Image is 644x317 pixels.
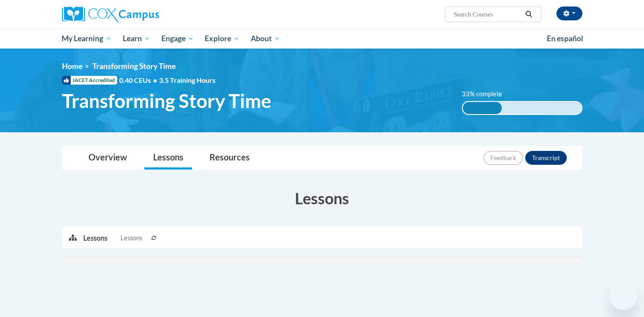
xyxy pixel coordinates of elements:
span: Learn [123,33,150,44]
button: Account Settings [556,7,582,20]
span: 0.40 CEUs [119,75,159,85]
a: About [245,29,286,49]
div: Main menu [49,29,595,49]
button: Feedback [484,151,523,165]
span: Engage [161,33,194,44]
a: Learn [117,29,156,49]
h3: Lessons [62,187,582,209]
a: Explore [199,29,245,49]
a: Lessons [144,147,192,170]
label: 33% complete [462,89,512,99]
span: Lessons [121,233,142,243]
input: Search Courses [453,9,522,20]
span: Explore [205,33,239,44]
span: • [153,76,157,84]
a: Engage [156,29,199,49]
span: Transforming Story Time [92,62,176,71]
img: Cox Campus [62,7,159,22]
span: Transforming Story Time [62,89,271,112]
a: Cox Campus [62,7,227,22]
a: Resources [201,147,258,170]
span: En español [547,34,583,43]
iframe: Button to launch messaging window [609,282,637,310]
p: Lessons [83,233,108,243]
a: My Learning [56,29,118,49]
div: 33% complete [463,102,502,114]
button: Transcript [525,151,567,165]
span: IACET Accredited [62,76,117,85]
a: En español [541,29,589,48]
button: Search [522,9,535,20]
span: 3.5 Training Hours [159,76,216,84]
span: My Learning [62,33,111,44]
a: Home [62,62,82,71]
a: Overview [80,147,136,170]
span: About [251,33,280,44]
